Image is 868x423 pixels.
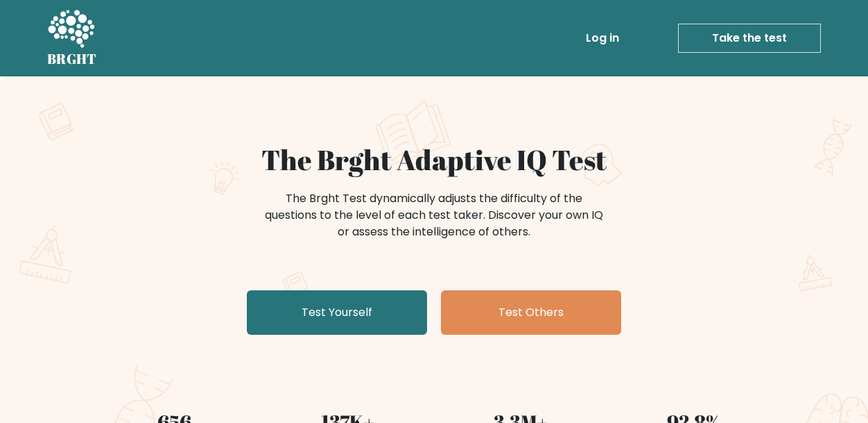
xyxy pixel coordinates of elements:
[580,24,625,52] a: Log in
[96,143,772,176] h1: The Brght Adaptive IQ Test
[261,190,607,240] div: The Brght Test dynamically adjusts the difficulty of the questions to the level of each test take...
[441,290,621,335] a: Test Others
[678,24,821,53] a: Take the test
[247,290,427,335] a: Test Yourself
[47,6,97,71] a: BRGHT
[47,51,97,67] h5: BRGHT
